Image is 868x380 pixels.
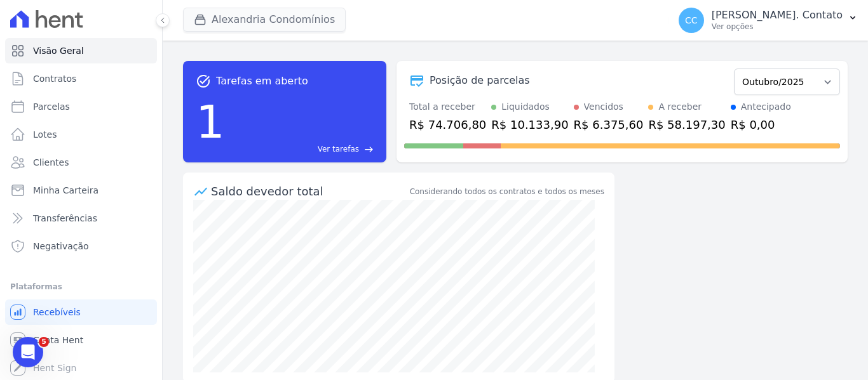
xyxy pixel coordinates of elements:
span: Recebíveis [33,306,81,318]
div: R$ 74.706,80 [409,116,486,133]
a: Negativação [5,233,157,259]
span: Transferências [33,212,97,225]
a: Ver tarefas east [230,143,374,155]
span: Parcelas [33,100,70,113]
a: Recebíveis [5,299,157,325]
div: Total a receber [409,100,486,114]
a: Clientes [5,150,157,175]
div: Plataformas [10,279,152,294]
p: [PERSON_NAME]. Contato [712,9,843,22]
div: R$ 0,00 [731,116,791,133]
div: Antecipado [741,100,791,114]
span: Ver tarefas [318,143,359,155]
a: Contratos [5,66,157,91]
div: R$ 6.375,60 [574,116,644,133]
a: Conta Hent [5,327,157,353]
span: Tarefas em aberto [216,74,308,89]
div: Posição de parcelas [430,73,530,88]
span: Clientes [33,156,69,169]
div: R$ 10.133,90 [491,116,568,133]
button: CC [PERSON_NAME]. Contato Ver opções [668,3,868,38]
p: Ver opções [712,22,843,32]
div: Saldo devedor total [211,183,407,200]
span: Negativação [33,240,89,252]
a: Parcelas [5,94,157,119]
div: Vencidos [584,100,623,114]
div: Considerando todos os contratos e todos os meses [410,186,604,197]
span: east [364,145,374,154]
span: Conta Hent [33,334,83,346]
span: Contratos [33,72,76,85]
span: task_alt [196,74,211,89]
span: 5 [39,337,49,347]
div: R$ 58.197,30 [648,116,725,133]
div: Liquidados [501,100,550,114]
div: 1 [196,89,225,155]
span: CC [685,16,698,25]
span: Lotes [33,128,57,141]
a: Lotes [5,122,157,147]
a: Transferências [5,206,157,231]
button: Alexandria Condomínios [183,8,346,32]
a: Minha Carteira [5,178,157,203]
iframe: Intercom live chat [13,337,43,367]
span: Minha Carteira [33,184,98,197]
a: Visão Geral [5,38,157,63]
div: A receber [658,100,702,114]
span: Visão Geral [33,44,84,57]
